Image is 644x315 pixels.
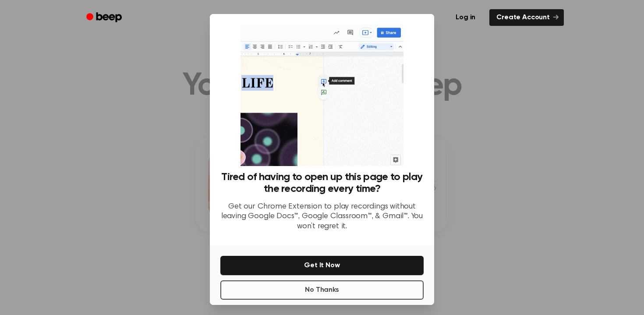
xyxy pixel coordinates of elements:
[220,280,424,300] button: No Thanks
[489,9,564,26] a: Create Account
[241,25,403,166] img: Beep extension in action
[220,256,424,275] button: Get It Now
[447,7,484,28] a: Log in
[220,202,424,232] p: Get our Chrome Extension to play recordings without leaving Google Docs™, Google Classroom™, & Gm...
[220,171,424,195] h3: Tired of having to open up this page to play the recording every time?
[80,9,130,26] a: Beep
